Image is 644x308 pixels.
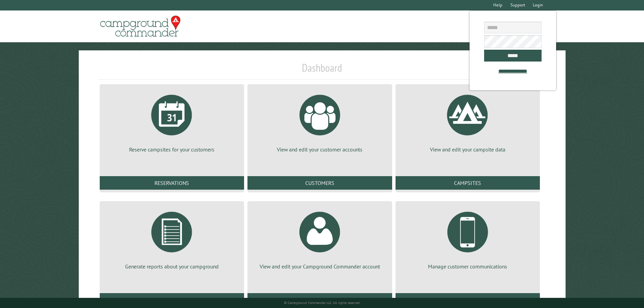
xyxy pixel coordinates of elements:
[256,263,384,270] p: View and edit your Campground Commander account
[404,90,532,153] a: View and edit your campsite data
[108,90,236,153] a: Reserve campsites for your customers
[256,146,384,153] p: View and edit your customer accounts
[108,263,236,270] p: Generate reports about your campground
[404,146,532,153] p: View and edit your campsite data
[98,13,183,40] img: Campground Commander
[396,176,540,190] a: Campsites
[100,176,244,190] a: Reservations
[256,90,384,153] a: View and edit your customer accounts
[108,146,236,153] p: Reserve campsites for your customers
[404,263,532,270] p: Manage customer communications
[284,301,360,305] small: © Campground Commander LLC. All rights reserved.
[247,176,392,190] a: Customers
[98,61,546,80] h1: Dashboard
[404,207,532,270] a: Manage customer communications
[247,293,392,307] a: Account
[396,293,540,307] a: Communications
[100,293,244,307] a: Reports
[108,207,236,270] a: Generate reports about your campground
[256,207,384,270] a: View and edit your Campground Commander account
